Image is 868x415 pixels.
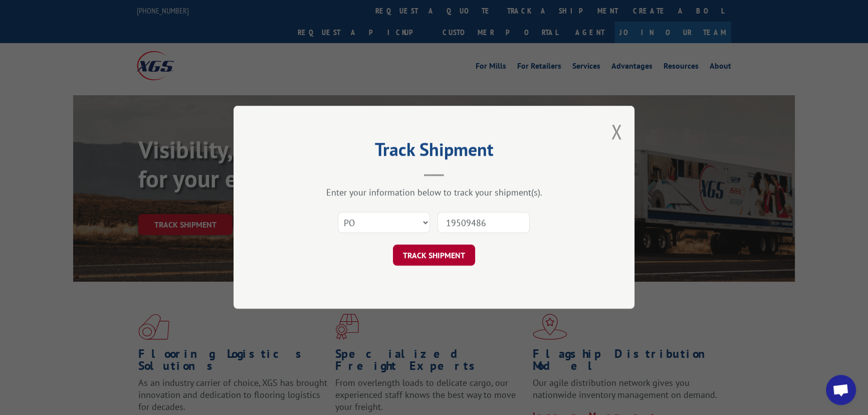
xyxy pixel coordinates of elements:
[393,245,475,266] button: TRACK SHIPMENT
[438,213,530,234] input: Number(s)
[284,187,584,198] div: Enter your information below to track your shipment(s).
[284,142,584,161] h2: Track Shipment
[826,375,856,405] div: Open chat
[611,118,622,145] button: Close modal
